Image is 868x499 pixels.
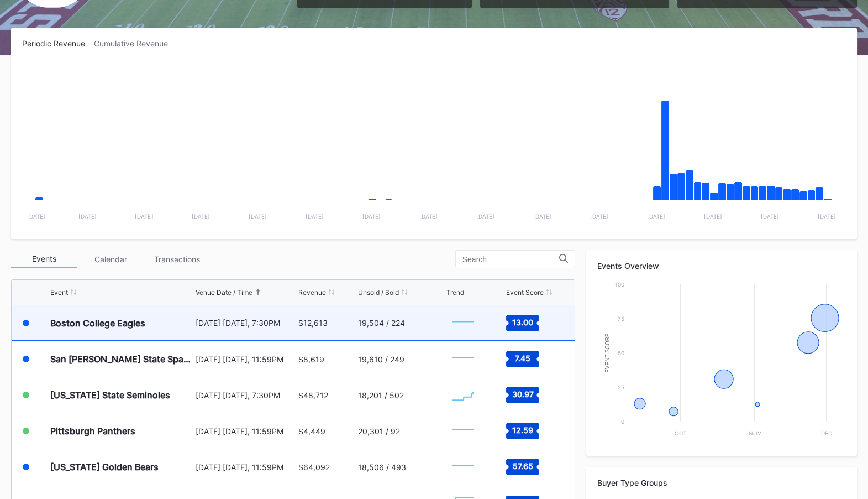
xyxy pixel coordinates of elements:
svg: Chart title [446,453,479,481]
text: 7.45 [515,354,530,363]
div: [US_STATE] Golden Bears [50,461,159,472]
text: Nov [748,430,761,436]
svg: Chart title [446,417,479,445]
div: Cumulative Revenue [94,39,177,48]
div: [DATE] [DATE], 11:59PM [196,355,296,364]
text: [DATE] [27,213,45,220]
div: San [PERSON_NAME] State Spartans [50,354,193,365]
div: [US_STATE] State Seminoles [50,389,170,401]
text: [DATE] [78,213,97,220]
div: $8,619 [298,355,324,364]
text: 30.97 [512,389,534,399]
div: Calendar [77,251,144,268]
div: $64,092 [298,462,330,472]
div: Buyer Type Groups [597,478,846,487]
div: Venue Date / Time [196,288,252,297]
div: Pittsburgh Panthers [50,425,135,436]
text: 13.00 [512,317,533,326]
text: [DATE] [590,213,608,220]
div: [DATE] [DATE], 11:59PM [196,462,296,472]
div: Trend [446,288,464,297]
text: 100 [615,281,624,288]
div: $4,449 [298,427,325,436]
text: 0 [621,418,624,425]
div: Unsold / Sold [358,288,399,297]
text: [DATE] [192,213,210,220]
text: 57.65 [513,461,533,471]
text: [DATE] [761,213,779,220]
div: Event [50,288,68,297]
input: Search [462,255,559,264]
div: 20,301 / 92 [358,427,400,436]
text: [DATE] [306,213,324,220]
svg: Chart title [597,279,846,445]
text: [DATE] [135,213,153,220]
svg: Chart title [22,62,845,228]
text: [DATE] [362,213,381,220]
div: $48,712 [298,391,328,400]
div: 18,201 / 502 [358,391,404,400]
text: Dec [821,430,832,436]
div: Events [11,251,77,268]
text: [DATE] [419,213,438,220]
svg: Chart title [446,381,479,409]
div: [DATE] [DATE], 11:59PM [196,427,296,436]
svg: Chart title [446,309,479,337]
div: 19,610 / 249 [358,355,404,364]
text: 50 [618,350,624,356]
text: [DATE] [647,213,665,220]
svg: Chart title [446,345,479,373]
text: [DATE] [476,213,495,220]
text: Event Score [604,333,611,373]
div: 19,504 / 224 [358,318,405,328]
div: $12,613 [298,318,328,328]
div: Revenue [298,288,326,297]
text: 75 [618,315,624,322]
div: 18,506 / 493 [358,462,406,472]
div: Transactions [144,251,210,268]
div: Periodic Revenue [22,39,94,48]
div: [DATE] [DATE], 7:30PM [196,318,296,328]
text: [DATE] [533,213,551,220]
div: Events Overview [597,261,846,271]
text: [DATE] [704,213,722,220]
text: 25 [618,384,624,391]
text: 12.59 [512,425,533,435]
div: Event Score [506,288,544,297]
text: [DATE] [818,213,836,220]
div: Boston College Eagles [50,318,145,329]
text: Oct [675,430,686,436]
div: [DATE] [DATE], 7:30PM [196,391,296,400]
text: [DATE] [249,213,267,220]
